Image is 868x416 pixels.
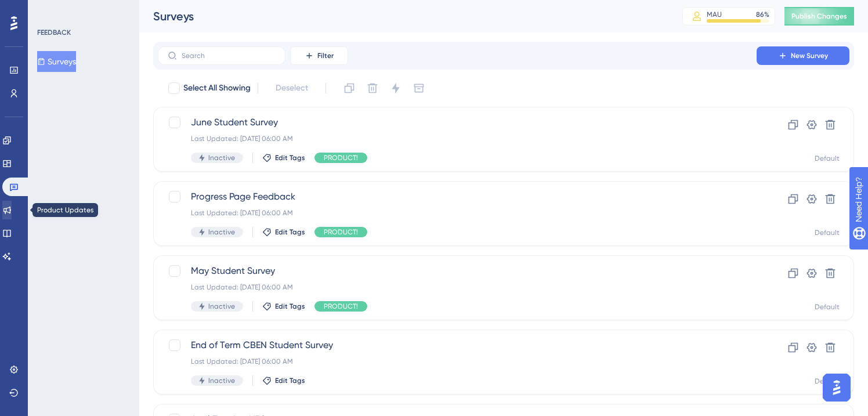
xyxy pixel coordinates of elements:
span: Deselect [276,81,308,95]
div: Last Updated: [DATE] 06:00 AM [191,134,724,143]
button: Filter [290,46,348,65]
span: PRODUCT! [324,227,358,237]
span: Inactive [208,376,235,385]
span: Need Help? [27,3,73,17]
div: MAU [707,10,722,19]
span: PRODUCT! [324,302,358,311]
div: 86 % [756,10,769,19]
div: Default [815,377,840,386]
div: Surveys [153,8,653,24]
button: Edit Tags [262,376,305,385]
button: Surveys [37,51,76,72]
span: Edit Tags [275,302,305,311]
span: June Student Survey [191,115,724,129]
div: Default [815,228,840,237]
span: Edit Tags [275,227,305,237]
div: Last Updated: [DATE] 06:00 AM [191,208,724,218]
span: PRODUCT! [324,153,358,162]
span: May Student Survey [191,264,724,278]
button: Edit Tags [262,153,305,162]
div: Default [815,302,840,312]
div: Last Updated: [DATE] 06:00 AM [191,357,724,366]
span: New Survey [791,51,828,60]
span: End of Term CBEN Student Survey [191,338,724,352]
span: Edit Tags [275,153,305,162]
input: Search [182,52,276,60]
span: Publish Changes [791,12,847,21]
button: New Survey [757,46,849,65]
span: Inactive [208,302,235,311]
span: Filter [317,51,334,60]
span: Inactive [208,227,235,237]
span: Edit Tags [275,376,305,385]
span: Progress Page Feedback [191,190,724,204]
span: Select All Showing [183,81,251,95]
button: Deselect [265,78,319,99]
button: Edit Tags [262,227,305,237]
div: Last Updated: [DATE] 06:00 AM [191,283,724,292]
iframe: UserGuiding AI Assistant Launcher [819,370,854,405]
span: Inactive [208,153,235,162]
div: FEEDBACK [37,28,71,37]
button: Edit Tags [262,302,305,311]
div: Default [815,154,840,163]
button: Publish Changes [784,7,854,26]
